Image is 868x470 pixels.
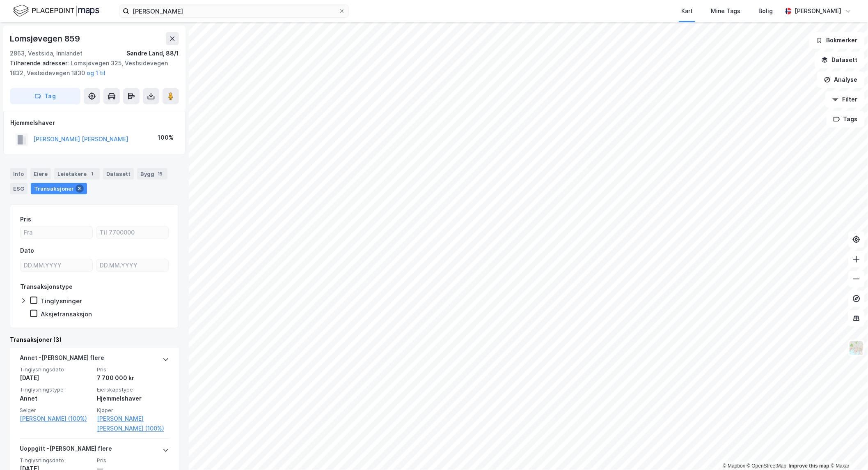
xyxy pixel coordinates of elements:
div: Bygg [137,168,167,180]
button: Tag [10,88,80,104]
a: [PERSON_NAME] (100%) [20,414,92,424]
div: 15 [156,170,164,178]
span: Tinglysningsdato [20,457,92,464]
a: Mapbox [723,463,745,469]
div: [PERSON_NAME] [795,6,842,16]
div: 2863, Vestsida, Innlandet [10,48,82,58]
div: Transaksjonstype [20,282,73,292]
div: Transaksjoner (3) [10,335,179,345]
iframe: Chat Widget [827,431,868,470]
div: Søndre Land, 88/1 [126,48,179,58]
div: 7 700 000 kr [97,373,169,383]
input: DD.MM.YYYY [21,259,92,272]
input: DD.MM.YYYY [96,259,168,272]
button: Bokmerker [809,32,865,48]
div: Info [10,168,27,180]
div: Kart [681,6,693,16]
button: Filter [825,91,865,108]
div: Pris [20,214,31,224]
div: 1 [88,170,96,178]
div: Transaksjoner [31,183,87,194]
div: Bolig [758,6,773,16]
div: Lomsjøvegen 325, Vestsidevegen 1832, Vestsidevegen 1830 [10,58,172,78]
div: [DATE] [20,373,92,383]
a: [PERSON_NAME] [PERSON_NAME] (100%) [97,414,169,433]
span: Pris [97,457,169,464]
img: Z [849,340,864,356]
div: Annet - [PERSON_NAME] flere [20,353,104,366]
div: Lomsjøvegen 859 [10,32,82,45]
input: Søk på adresse, matrikkel, gårdeiere, leietakere eller personer [129,5,339,17]
div: Uoppgitt - [PERSON_NAME] flere [20,444,112,457]
div: Tinglysninger [41,297,82,305]
input: Til 7700000 [96,226,168,239]
span: Tilhørende adresser: [10,60,71,67]
div: Hjemmelshaver [97,394,169,403]
img: logo.f888ab2527a4732fd821a326f86c7f29.svg [13,4,99,18]
span: Tinglysningstype [20,386,92,393]
span: Eierskapstype [97,386,169,393]
div: 100% [158,133,174,143]
div: 3 [76,184,84,193]
div: Eiere [30,168,51,180]
input: Fra [21,226,92,239]
div: Hjemmelshaver [10,118,179,128]
span: Kjøper [97,407,169,414]
button: Tags [827,111,865,127]
a: Improve this map [789,463,829,469]
span: Tinglysningsdato [20,366,92,373]
div: Mine Tags [711,6,740,16]
a: OpenStreetMap [747,463,787,469]
div: Annet [20,394,92,403]
div: Dato [20,246,34,256]
div: Datasett [103,168,134,180]
button: Analyse [817,71,865,88]
button: Datasett [815,52,865,68]
div: Kontrollprogram for chat [827,431,868,470]
span: Pris [97,366,169,373]
div: Leietakere [54,168,100,180]
div: ESG [10,183,27,194]
div: Aksjetransaksjon [41,310,92,318]
span: Selger [20,407,92,414]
